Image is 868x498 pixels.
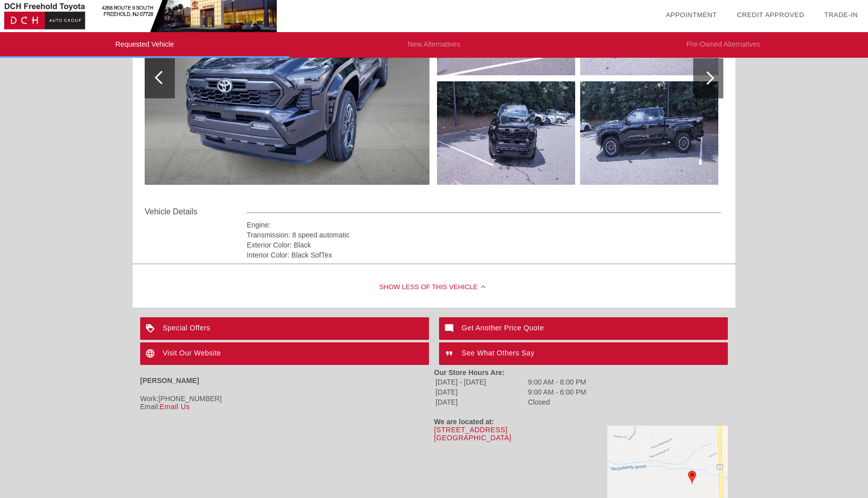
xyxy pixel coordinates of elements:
[158,395,222,403] span: [PHONE_NUMBER]
[439,317,728,340] a: Get Another Price Quote
[289,32,579,58] li: New Alternatives
[140,403,434,411] div: Email:
[247,240,721,250] div: Exterior Color: Black
[247,250,721,260] div: Interior Color: Black SofTex
[140,395,434,403] div: Work:
[140,342,163,365] img: ic_language_white_24dp_2x.png
[140,317,429,340] a: Special Offers
[140,377,199,385] strong: [PERSON_NAME]
[247,230,721,240] div: Transmission: 8 speed automatic
[437,81,575,185] img: 3be1bf4856a0702583f2d4c2de6b864ax.jpg
[434,418,494,426] strong: We are located at:
[160,403,190,411] a: Email Us
[439,317,462,340] img: ic_mode_comment_white_24dp_2x.png
[435,398,526,407] td: [DATE]
[439,342,728,365] a: See What Others Say
[247,220,721,230] div: Engine:
[527,388,587,397] td: 9:00 AM - 6:00 PM
[145,206,247,218] div: Vehicle Details
[666,11,717,19] a: Appointment
[133,268,735,308] div: Show Less of this Vehicle
[435,378,526,387] td: [DATE] - [DATE]
[580,81,718,185] img: 0b05ec136e5930dc5f07e6b01ebcf1a4x.jpg
[439,342,462,365] img: ic_format_quote_white_24dp_2x.png
[140,342,429,365] a: Visit Our Website
[737,11,804,19] a: Credit Approved
[435,388,526,397] td: [DATE]
[140,317,163,340] img: ic_loyalty_white_24dp_2x.png
[579,32,868,58] li: Pre-Owned Alternatives
[527,378,587,387] td: 9:00 AM - 8:00 PM
[434,368,504,377] strong: Our Store Hours Are:
[434,426,511,442] a: [STREET_ADDRESS][GEOGRAPHIC_DATA]
[824,11,858,19] a: Trade-In
[527,398,587,407] td: Closed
